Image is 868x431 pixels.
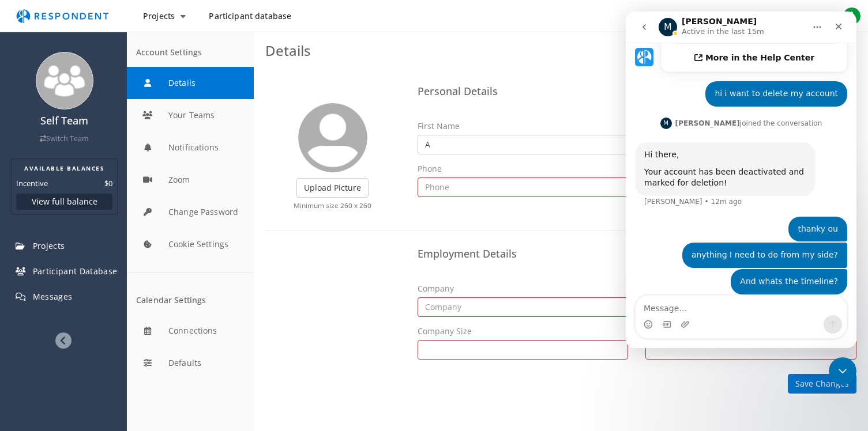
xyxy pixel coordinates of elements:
[40,134,89,143] a: Switch Team
[626,12,856,348] iframe: Intercom live chat
[11,158,118,215] section: Balance summary
[127,67,254,99] button: Details
[33,240,65,251] span: Projects
[776,10,815,21] span: Self Team
[296,178,369,198] label: Upload Picture
[418,120,460,132] label: First Name
[418,297,629,317] input: Company
[698,5,722,28] a: Message participants
[127,99,254,131] button: Your Teams
[9,5,115,27] img: respondent-logo.png
[16,164,112,173] h2: AVAILABLE BALANCES
[127,131,254,164] button: Notifications
[754,6,836,27] button: Self Team
[418,248,856,260] h4: Employment Details
[7,115,121,127] h4: Self Team
[16,194,112,210] button: View full balance
[127,196,254,228] button: Change Password
[418,135,629,154] input: First Name
[36,52,93,109] img: team_avatar_256.png
[127,347,254,379] button: Defaults
[127,164,254,196] button: Zoom
[104,177,112,189] dd: $0
[33,266,118,277] span: Participant Database
[418,86,856,97] h4: Personal Details
[418,326,472,337] label: Company Size
[418,163,442,175] label: Phone
[265,41,311,60] span: Details
[726,5,749,28] a: Help and support
[33,291,73,302] span: Messages
[788,374,856,394] button: Save Changes
[136,48,245,58] div: Account Settings
[418,177,629,197] input: Phone
[209,10,291,21] span: Participant database
[298,103,367,172] img: user_avatar_128.png
[843,7,861,25] span: A
[829,357,856,385] iframe: Intercom live chat
[127,315,254,347] button: Connections
[418,283,454,294] label: Company
[840,6,863,27] button: A
[16,177,48,189] dt: Incentive
[265,201,400,210] p: Minimum size 260 x 260
[134,6,195,27] button: Projects
[127,228,254,260] button: Cookie Settings
[136,296,245,305] div: Calendar Settings
[200,6,300,27] a: Participant database
[143,10,175,21] span: Projects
